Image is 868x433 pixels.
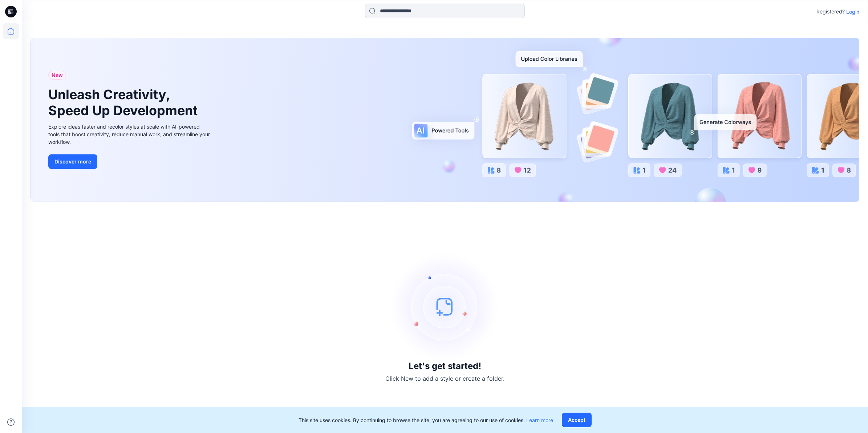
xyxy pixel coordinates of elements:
[409,361,481,371] h3: Let's get started!
[48,154,212,169] a: Discover more
[48,123,212,146] div: Explore ideas faster and recolor styles at scale with AI-powered tools that boost creativity, red...
[385,374,504,383] p: Click New to add a style or create a folder.
[846,8,859,16] p: Login
[816,7,845,16] p: Registered?
[526,417,553,423] a: Learn more
[48,87,201,118] h1: Unleash Creativity, Speed Up Development
[48,154,97,169] button: Discover more
[299,416,553,424] p: This site uses cookies. By continuing to browse the site, you are agreeing to our use of cookies.
[52,71,63,80] span: New
[390,252,499,361] img: empty-state-image.svg
[562,413,592,427] button: Accept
